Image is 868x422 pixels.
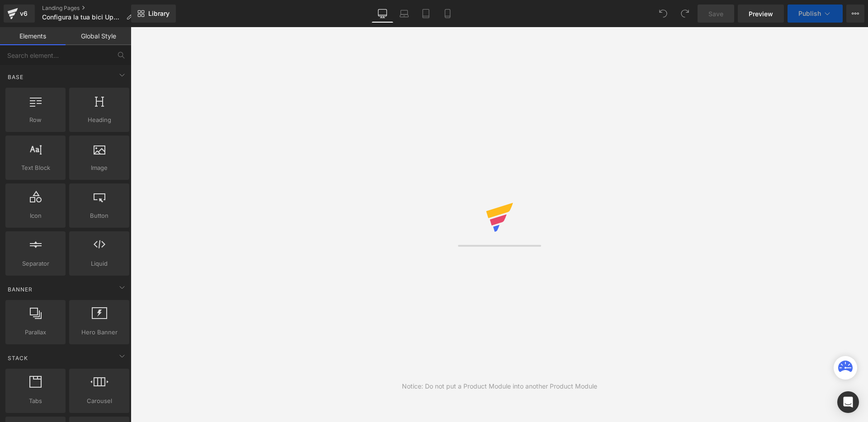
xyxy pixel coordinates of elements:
div: Open Intercom Messenger [837,391,859,413]
span: Library [148,9,170,18]
div: Notice: Do not put a Product Module into another Product Module [402,381,597,391]
span: Icon [8,211,63,220]
span: Heading [72,115,127,125]
a: New Library [131,5,176,23]
span: Row [8,115,63,125]
span: Button [72,211,127,220]
span: Stack [7,354,29,362]
span: Tabs [8,396,63,406]
div: v6 [18,8,29,19]
a: v6 [4,5,35,23]
span: Banner [7,285,33,294]
span: Configura la tua bici Upway [42,14,123,21]
button: Publish [788,5,843,23]
a: Preview [738,5,784,23]
a: Desktop [372,5,393,23]
span: Parallax [8,328,63,337]
span: Save [708,9,723,19]
a: Global Style [66,27,131,45]
span: Base [7,73,24,81]
span: Liquid [72,259,127,268]
span: Preview [749,9,773,19]
a: Landing Pages [42,5,140,12]
button: Redo [676,5,694,23]
span: Text Block [8,163,63,173]
span: Publish [798,10,821,17]
span: Separator [8,259,63,268]
a: Mobile [437,5,458,23]
span: Hero Banner [72,328,127,337]
span: Carousel [72,396,127,406]
a: Tablet [415,5,437,23]
button: Undo [654,5,672,23]
a: Laptop [393,5,415,23]
button: More [846,5,864,23]
span: Image [72,163,127,173]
